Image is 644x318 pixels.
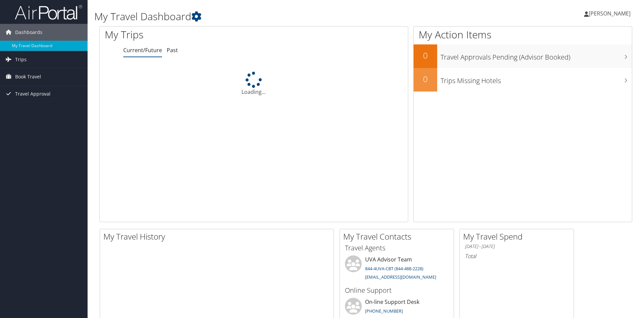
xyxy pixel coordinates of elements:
[342,255,452,283] li: UVA Advisor Team
[414,28,632,42] h1: My Action Items
[365,266,423,272] a: 844-4UVA-CBT (844-488-2228)
[100,72,408,96] div: Loading...
[123,46,162,54] a: Current/Future
[15,24,42,41] span: Dashboards
[463,231,574,242] h2: My Travel Spend
[589,10,631,17] span: [PERSON_NAME]
[414,68,632,92] a: 0Trips Missing Hotels
[441,73,632,85] h3: Trips Missing Hotels
[584,3,637,24] a: [PERSON_NAME]
[414,73,437,85] h2: 0
[345,286,449,295] h3: Online Support
[441,49,632,62] h3: Travel Approvals Pending (Advisor Booked)
[414,50,437,61] h2: 0
[365,274,436,280] a: [EMAIL_ADDRESS][DOMAIN_NAME]
[167,46,178,54] a: Past
[465,252,569,260] h6: Total
[15,4,82,20] img: airportal-logo.png
[365,308,403,314] a: [PHONE_NUMBER]
[465,243,569,250] h6: [DATE] - [DATE]
[94,9,456,24] h1: My Travel Dashboard
[343,231,454,242] h2: My Travel Contacts
[15,85,51,102] span: Travel Approval
[15,51,27,68] span: Trips
[15,68,41,85] span: Book Travel
[345,243,449,253] h3: Travel Agents
[103,231,333,242] h2: My Travel History
[414,44,632,68] a: 0Travel Approvals Pending (Advisor Booked)
[105,28,275,42] h1: My Trips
